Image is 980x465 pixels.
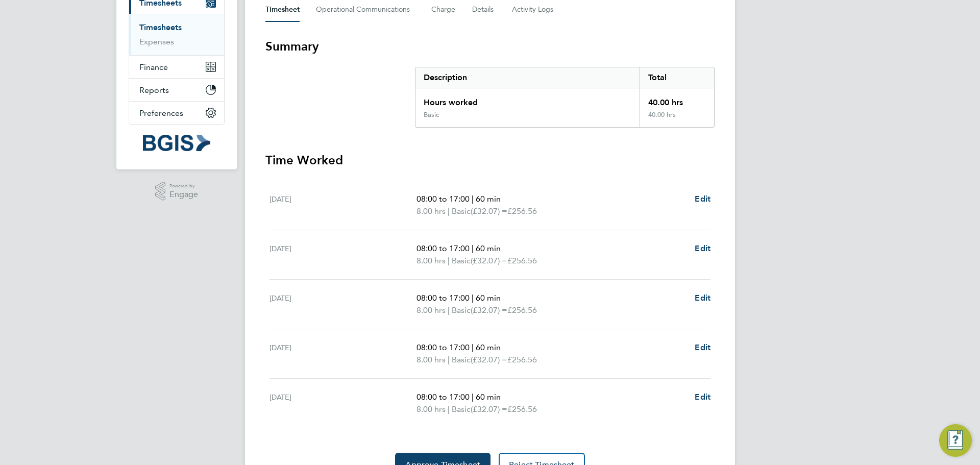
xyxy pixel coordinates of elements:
[155,182,199,201] a: Powered byEngage
[471,404,507,414] span: (£32.07) =
[695,193,710,205] a: Edit
[139,37,174,46] a: Expenses
[129,102,224,124] button: Preferences
[695,342,710,352] span: Edit
[416,293,470,303] span: 08:00 to 17:00
[269,193,416,217] div: [DATE]
[416,194,470,204] span: 08:00 to 17:00
[695,242,710,255] a: Edit
[507,355,537,364] span: £256.56
[129,14,224,55] div: Timesheets
[269,341,416,366] div: [DATE]
[143,135,210,151] img: bgis-logo-retina.png
[476,293,501,303] span: 60 min
[416,342,470,352] span: 08:00 to 17:00
[472,392,474,402] span: |
[507,206,537,216] span: £256.56
[416,206,446,216] span: 8.00 hrs
[472,342,474,352] span: |
[507,305,537,315] span: £256.56
[415,67,715,128] div: Summary
[640,67,714,88] div: Total
[269,292,416,316] div: [DATE]
[695,391,710,403] a: Edit
[265,38,715,55] h3: Summary
[476,243,501,253] span: 60 min
[416,355,446,364] span: 8.00 hrs
[269,391,416,415] div: [DATE]
[139,22,182,32] a: Timesheets
[452,304,471,316] span: Basic
[695,243,710,253] span: Edit
[448,404,450,414] span: |
[415,88,640,111] div: Hours worked
[695,392,710,402] span: Edit
[640,111,714,127] div: 40.00 hrs
[129,135,225,151] a: Go to home page
[139,62,168,72] span: Finance
[507,404,537,414] span: £256.56
[169,190,198,199] span: Engage
[452,205,471,217] span: Basic
[448,256,450,265] span: |
[472,194,474,204] span: |
[476,194,501,204] span: 60 min
[471,256,507,265] span: (£32.07) =
[415,67,640,88] div: Description
[269,242,416,267] div: [DATE]
[452,403,471,415] span: Basic
[448,355,450,364] span: |
[452,255,471,267] span: Basic
[416,256,446,265] span: 8.00 hrs
[416,404,446,414] span: 8.00 hrs
[476,342,501,352] span: 60 min
[416,243,470,253] span: 08:00 to 17:00
[139,85,169,95] span: Reports
[640,88,714,111] div: 40.00 hrs
[416,305,446,315] span: 8.00 hrs
[448,305,450,315] span: |
[695,341,710,354] a: Edit
[695,293,710,303] span: Edit
[139,108,183,118] span: Preferences
[472,293,474,303] span: |
[471,355,507,364] span: (£32.07) =
[424,111,439,119] div: Basic
[265,152,715,168] h3: Time Worked
[169,182,198,190] span: Powered by
[129,79,224,101] button: Reports
[452,354,471,366] span: Basic
[507,256,537,265] span: £256.56
[471,206,507,216] span: (£32.07) =
[695,194,710,204] span: Edit
[416,392,470,402] span: 08:00 to 17:00
[472,243,474,253] span: |
[939,424,972,457] button: Engage Resource Center
[471,305,507,315] span: (£32.07) =
[448,206,450,216] span: |
[129,56,224,78] button: Finance
[695,292,710,304] a: Edit
[476,392,501,402] span: 60 min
